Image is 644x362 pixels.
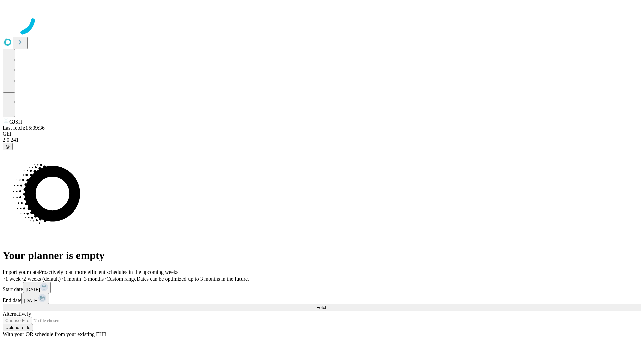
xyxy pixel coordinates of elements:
[39,269,180,275] span: Proactively plan more efficient schedules in the upcoming weeks.
[3,137,641,143] div: 2.0.241
[9,119,22,125] span: GJSH
[3,269,39,275] span: Import your data
[3,282,641,293] div: Start date
[3,324,33,331] button: Upload a file
[26,287,40,292] span: [DATE]
[316,305,327,310] span: Fetch
[3,311,31,317] span: Alternatively
[5,276,21,282] span: 1 week
[3,131,641,137] div: GEI
[24,298,38,303] span: [DATE]
[3,331,107,337] span: With your OR schedule from your existing EHR
[106,276,136,282] span: Custom range
[137,276,249,282] span: Dates can be optimized up to 3 months in the future.
[63,276,81,282] span: 1 month
[3,293,641,304] div: End date
[5,144,10,149] span: @
[3,143,13,150] button: @
[23,282,51,293] button: [DATE]
[23,276,61,282] span: 2 weeks (default)
[3,125,45,131] span: Last fetch: 15:09:36
[3,249,641,262] h1: Your planner is empty
[3,304,641,311] button: Fetch
[84,276,104,282] span: 3 months
[21,293,49,304] button: [DATE]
